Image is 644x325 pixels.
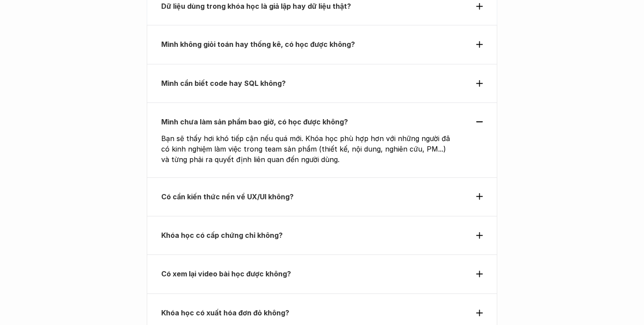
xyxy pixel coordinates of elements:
[161,133,454,165] p: Bạn sẽ thấy hơi khó tiếp cận nếu quá mới. Khóa học phù hợp hơn với những người đã có kinh nghiệm ...
[161,117,348,126] strong: Mình chưa làm sản phẩm bao giờ, có học được không?
[161,231,283,240] strong: Khóa học có cấp chứng chỉ không?
[161,308,289,317] strong: Khóa học có xuất hóa đơn đỏ không?
[161,2,351,11] strong: Dữ liệu dùng trong khóa học là giả lập hay dữ liệu thật?
[161,269,291,278] strong: Có xem lại video bài học được không?
[161,79,286,88] strong: Mình cần biết code hay SQL không?
[161,40,355,49] strong: Mình không giỏi toán hay thống kê, có học được không?
[161,192,294,201] strong: Có cần kiến thức nền về UX/UI không?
